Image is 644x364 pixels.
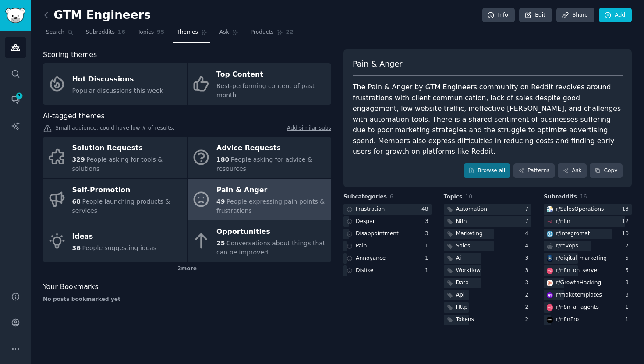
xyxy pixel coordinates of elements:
[625,254,632,262] div: 5
[353,59,402,70] span: Pain & Anger
[525,304,532,311] div: 2
[525,205,532,213] div: 7
[525,279,532,287] div: 3
[456,205,487,213] div: Automation
[625,267,632,275] div: 5
[444,265,532,276] a: Workflow3
[216,156,312,172] span: People asking for advice & resources
[547,219,553,225] img: n8n
[556,8,594,23] a: Share
[138,28,154,36] span: Topics
[525,254,532,262] div: 3
[177,28,198,36] span: Themes
[43,282,99,293] span: Your Bookmarks
[456,316,474,324] div: Tokens
[556,218,570,226] div: r/ n8n
[444,278,532,289] a: Data3
[625,291,632,299] div: 3
[43,49,97,60] span: Scoring themes
[188,179,332,220] a: Pain & Anger49People expressing pain points & frustrations
[625,242,632,250] div: 7
[216,141,327,155] div: Advice Requests
[43,124,331,134] div: Small audience, could have low # of results.
[343,193,387,201] span: Subcategories
[219,28,229,36] span: Ask
[43,262,331,276] div: 2 more
[425,242,432,250] div: 1
[188,220,332,262] a: Opportunities25Conversations about things that can be improved
[525,267,532,275] div: 3
[118,28,125,36] span: 16
[82,244,156,251] span: People suggesting ideas
[343,216,432,227] a: Despair3
[251,28,274,36] span: Products
[421,205,432,213] div: 48
[343,229,432,240] a: Disappointment3
[444,315,532,325] a: Tokens2
[547,317,553,323] img: n8nPro
[86,28,115,36] span: Subreddits
[343,253,432,264] a: Annoyance1
[547,206,553,212] img: SalesOperations
[547,292,553,298] img: maketemplates
[590,163,623,178] button: Copy
[556,267,599,275] div: r/ n8n_on_server
[444,253,532,264] a: Ai3
[72,156,163,172] span: People asking for tools & solutions
[525,291,532,299] div: 2
[216,240,225,247] span: 25
[556,242,578,250] div: r/ revops
[43,25,77,43] a: Search
[188,137,332,178] a: Advice Requests180People asking for advice & resources
[547,304,553,311] img: n8n_ai_agents
[456,254,461,262] div: Ai
[72,156,85,163] span: 329
[544,204,632,215] a: SalesOperationsr/SalesOperations13
[72,198,81,205] span: 68
[216,25,241,43] a: Ask
[525,316,532,324] div: 2
[456,291,465,299] div: Api
[72,72,163,86] div: Hot Discussions
[43,137,187,178] a: Solution Requests329People asking for tools & solutions
[622,230,632,238] div: 10
[544,315,632,325] a: n8nPror/n8nPro1
[353,82,623,157] div: The Pain & Anger by GTM Engineers community on Reddit revolves around frustrations with client co...
[444,241,532,252] a: Sales4
[343,241,432,252] a: Pain1
[83,25,128,43] a: Subreddits16
[356,230,399,238] div: Disappointment
[390,194,393,200] span: 6
[72,244,81,251] span: 36
[558,163,587,178] a: Ask
[216,198,225,205] span: 49
[43,220,187,262] a: Ideas36People suggesting ideas
[622,218,632,226] div: 12
[72,183,183,197] div: Self-Promotion
[544,265,632,276] a: n8n_on_serverr/n8n_on_server5
[425,230,432,238] div: 3
[425,218,432,226] div: 3
[456,218,467,226] div: N8n
[216,183,327,197] div: Pain & Anger
[625,316,632,324] div: 1
[444,290,532,301] a: Api2
[43,296,331,304] div: No posts bookmarked yet
[544,253,632,264] a: digital_marketingr/digital_marketing5
[356,205,385,213] div: Frustration
[216,198,325,214] span: People expressing pain points & frustrations
[5,89,26,110] a: 3
[547,255,553,262] img: digital_marketing
[43,111,105,122] span: AI-tagged themes
[72,87,163,94] span: Popular discussions this week
[556,316,579,324] div: r/ n8nPro
[456,230,483,238] div: Marketing
[46,28,64,36] span: Search
[525,230,532,238] div: 4
[456,279,469,287] div: Data
[248,25,297,43] a: Products22
[544,290,632,301] a: maketemplatesr/maketemplates3
[356,242,367,250] div: Pain
[216,225,327,239] div: Opportunities
[556,230,590,238] div: r/ Integromat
